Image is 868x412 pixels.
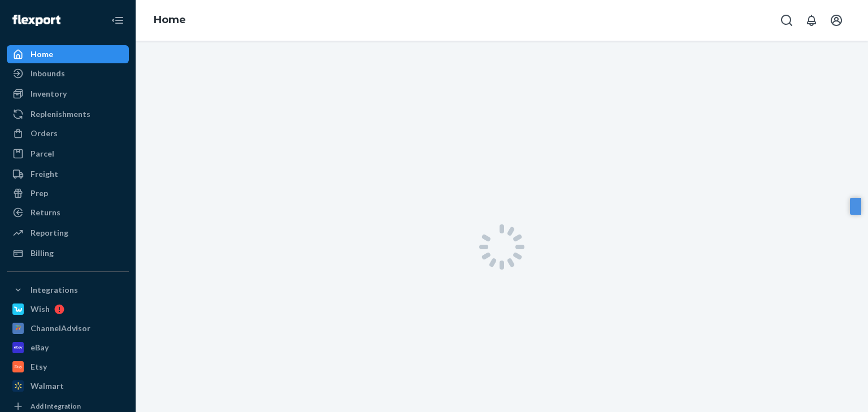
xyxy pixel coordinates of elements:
[800,9,823,32] button: Open notifications
[7,124,129,142] a: Orders
[7,224,129,242] a: Reporting
[7,85,129,103] a: Inventory
[31,168,58,180] div: Freight
[31,361,47,372] div: Etsy
[7,339,129,357] a: eBay
[12,15,60,26] img: Flexport logo
[31,109,90,120] div: Replenishments
[825,9,848,32] button: Open account menu
[31,207,60,218] div: Returns
[31,49,53,60] div: Home
[7,145,129,163] a: Parcel
[7,358,129,376] a: Etsy
[31,303,50,315] div: Wish
[7,377,129,395] a: Walmart
[31,68,65,79] div: Inbounds
[31,148,54,159] div: Parcel
[7,319,129,337] a: ChannelAdvisor
[31,128,58,139] div: Orders
[7,184,129,202] a: Prep
[7,244,129,262] a: Billing
[31,323,90,334] div: ChannelAdvisor
[7,203,129,222] a: Returns
[7,45,129,63] a: Home
[154,14,186,26] a: Home
[31,401,81,411] div: Add Integration
[145,4,195,37] ol: breadcrumbs
[7,300,129,318] a: Wish
[7,105,129,123] a: Replenishments
[31,342,49,353] div: eBay
[7,165,129,183] a: Freight
[106,9,129,32] button: Close Navigation
[31,188,48,199] div: Prep
[31,227,68,238] div: Reporting
[31,88,67,99] div: Inventory
[7,64,129,83] a: Inbounds
[7,281,129,299] button: Integrations
[31,248,54,259] div: Billing
[775,9,798,32] button: Open Search Box
[31,380,64,392] div: Walmart
[31,284,78,296] div: Integrations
